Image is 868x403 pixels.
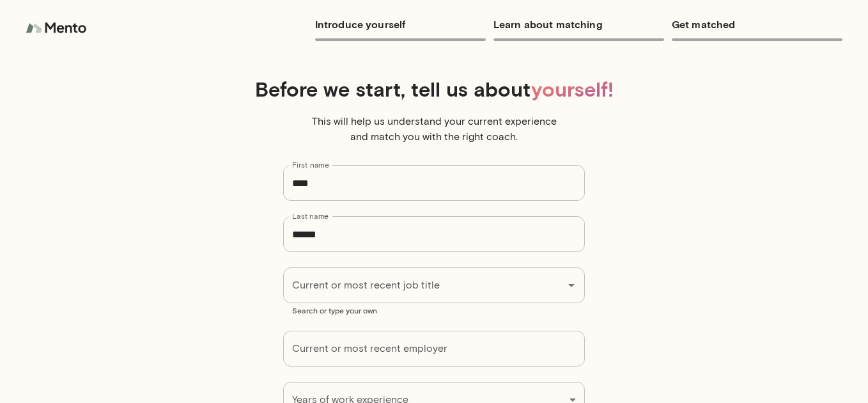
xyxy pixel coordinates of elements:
[562,276,580,294] button: Open
[315,15,486,33] h6: Introduce yourself
[61,77,807,101] h4: Before we start, tell us about
[493,15,664,33] h6: Learn about matching
[306,114,562,145] p: This will help us understand your current experience and match you with the right coach.
[26,15,89,41] img: logo
[292,305,576,315] p: Search or type your own
[672,15,842,33] h6: Get matched
[292,210,329,221] label: Last name
[531,76,614,101] span: yourself!
[292,159,329,170] label: First name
